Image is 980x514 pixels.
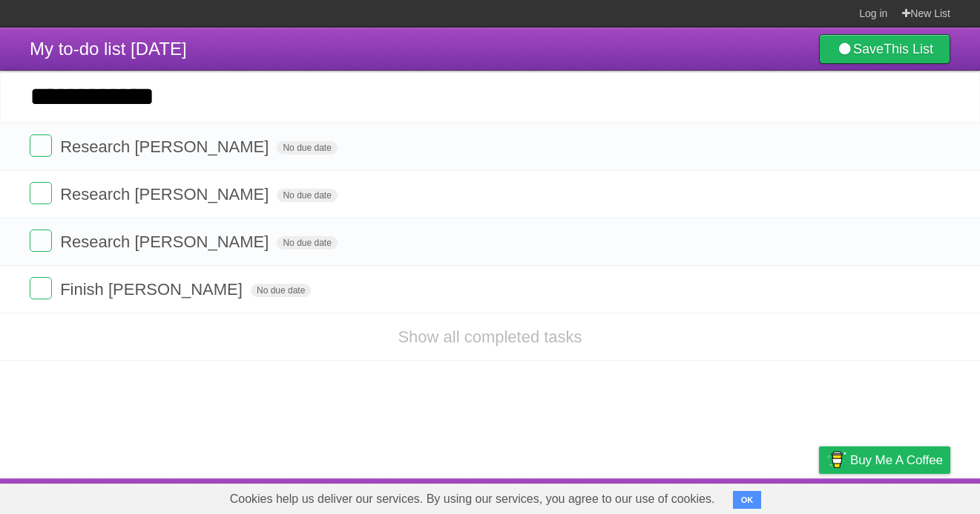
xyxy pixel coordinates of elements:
[884,42,933,56] b: This List
[850,447,943,473] span: Buy me a coffee
[671,482,731,510] a: Developers
[733,491,762,509] button: OK
[60,232,272,251] span: Research [PERSON_NAME]
[398,328,582,346] a: Show all completed tasks
[277,236,337,250] span: No due date
[800,482,838,510] a: Privacy
[857,482,950,510] a: Suggest a feature
[277,141,337,154] span: No due date
[30,182,52,204] label: Done
[749,482,782,510] a: Terms
[30,230,52,252] label: Done
[60,137,272,156] span: Research [PERSON_NAME]
[30,134,52,157] label: Done
[826,447,846,472] img: Buy me a coffee
[60,185,272,204] span: Research [PERSON_NAME]
[819,34,950,64] a: SaveThis List
[60,280,246,299] span: Finish [PERSON_NAME]
[251,284,311,297] span: No due date
[622,482,653,510] a: About
[277,189,337,202] span: No due date
[819,446,950,474] a: Buy me a coffee
[215,484,730,514] span: Cookies help us deliver our services. By using our services, you agree to our use of cookies.
[30,277,52,299] label: Done
[30,39,187,59] span: My to-do list [DATE]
